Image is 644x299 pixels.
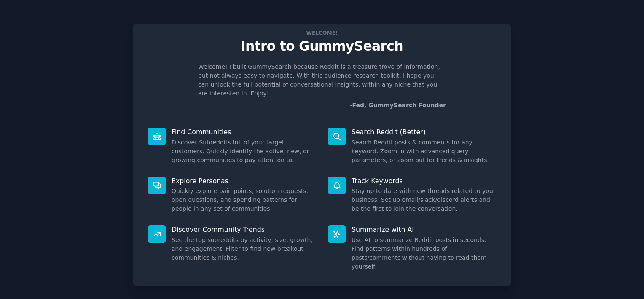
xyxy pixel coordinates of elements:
dd: See the top subreddits by activity, size, growth, and engagement. Filter to find new breakout com... [172,236,316,262]
p: Find Communities [172,128,316,136]
span: Welcome! [305,28,339,37]
p: Summarize with AI [352,225,496,234]
dd: Search Reddit posts & comments for any keyword. Zoom in with advanced query parameters, or zoom o... [352,138,496,165]
p: Discover Community Trends [172,225,316,234]
a: Fed, GummySearch Founder [352,102,446,109]
dd: Stay up to date with new threads related to your business. Set up email/slack/discord alerts and ... [352,187,496,213]
p: Intro to GummySearch [142,39,502,54]
p: Search Reddit (Better) [352,128,496,136]
p: Explore Personas [172,177,316,185]
dd: Discover Subreddits full of your target customers. Quickly identify the active, new, or growing c... [172,138,316,165]
dd: Quickly explore pain points, solution requests, open questions, and spending patterns for people ... [172,187,316,213]
p: Track Keywords [352,177,496,185]
dd: Use AI to summarize Reddit posts in seconds. Find patterns within hundreds of posts/comments with... [352,236,496,271]
p: Welcome! I built GummySearch because Reddit is a treasure trove of information, but not always ea... [198,63,446,98]
div: - [350,101,446,110]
